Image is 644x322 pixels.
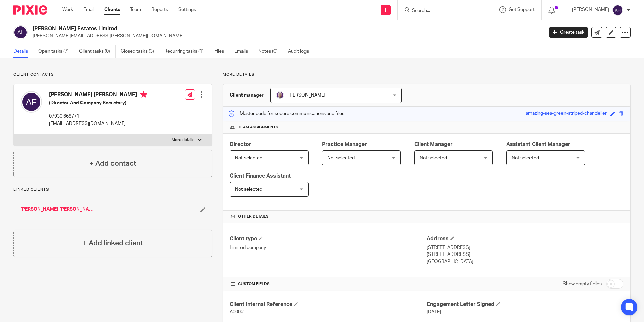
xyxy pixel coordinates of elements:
h4: CUSTOM FIELDS [230,281,426,287]
a: [PERSON_NAME] [PERSON_NAME] [20,206,94,213]
span: Not selected [512,156,539,160]
img: svg%3E [13,25,28,39]
span: [DATE] [427,310,441,314]
span: Other details [238,214,269,219]
img: Pixie [13,5,47,15]
p: More details [223,72,631,77]
a: Settings [178,6,196,13]
a: Details [13,45,33,58]
span: Not selected [235,156,262,160]
h4: Client type [230,235,426,242]
h3: Client manager [230,92,264,99]
img: svg%3E [21,91,42,113]
p: [PERSON_NAME][EMAIL_ADDRESS][PERSON_NAME][DOMAIN_NAME] [33,33,539,39]
a: Files [214,45,229,58]
a: Reports [151,6,168,13]
p: Linked clients [13,187,212,192]
a: Notes (0) [258,45,283,58]
a: Open tasks (7) [38,45,74,58]
a: Clients [104,6,120,13]
span: [PERSON_NAME] [288,93,325,98]
span: Practice Manager [322,142,367,147]
a: Team [130,6,141,13]
i: Primary [140,91,147,98]
span: Client Manager [414,142,453,147]
h4: + Add linked client [83,238,143,248]
p: 07930 668771 [49,113,147,120]
p: More details [172,137,194,143]
span: Director [230,142,251,147]
a: Audit logs [288,45,314,58]
p: Client contacts [13,72,212,77]
p: [STREET_ADDRESS] [427,244,623,251]
h4: Address [427,235,623,242]
img: 299265733_8469615096385794_2151642007038266035_n%20(1).jpg [276,91,284,99]
span: Not selected [327,156,355,160]
a: Closed tasks (3) [121,45,159,58]
a: Client tasks (0) [79,45,116,58]
p: Master code for secure communications and files [228,110,344,117]
p: Limited company [230,244,426,251]
input: Search [411,8,472,14]
a: Emails [234,45,253,58]
p: [STREET_ADDRESS] [427,251,623,258]
h4: [PERSON_NAME] [PERSON_NAME] [49,91,147,100]
img: svg%3E [612,5,623,16]
a: Work [62,6,73,13]
h4: Client Internal Reference [230,301,426,308]
h2: [PERSON_NAME] Estates Limited [33,25,438,32]
div: amazing-sea-green-striped-chandelier [526,110,607,118]
span: Get Support [509,7,535,12]
p: [EMAIL_ADDRESS][DOMAIN_NAME] [49,120,147,127]
a: Create task [549,27,588,38]
span: Assistant Client Manager [506,142,570,147]
span: Not selected [235,187,262,192]
h4: + Add contact [89,158,136,169]
h4: Engagement Letter Signed [427,301,623,308]
h5: (Director And Company Secretary) [49,100,147,106]
p: [PERSON_NAME] [572,6,609,13]
span: A0002 [230,310,244,314]
a: Email [83,6,94,13]
span: Client Finance Assistant [230,173,291,179]
span: Team assignments [238,125,278,130]
label: Show empty fields [563,280,602,287]
p: [GEOGRAPHIC_DATA] [427,258,623,265]
span: Not selected [420,156,447,160]
a: Recurring tasks (1) [164,45,209,58]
